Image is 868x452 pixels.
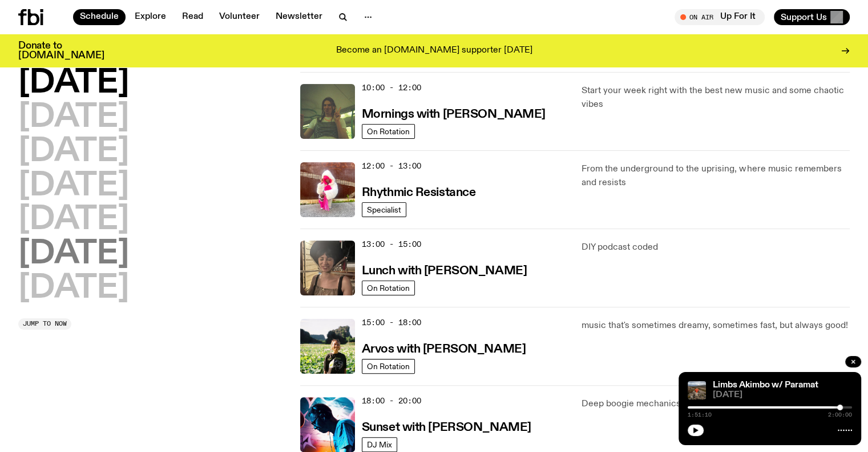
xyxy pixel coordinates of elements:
[128,9,173,25] a: Explore
[269,9,329,25] a: Newsletter
[362,422,531,434] h3: Sunset with [PERSON_NAME]
[362,187,476,199] h3: Rhythmic Resistance
[212,9,267,25] a: Volunteer
[362,82,421,93] span: 10:00 - 12:00
[362,343,526,355] h3: Arvos with [PERSON_NAME]
[18,204,129,236] button: [DATE]
[18,41,104,61] h3: Donate to [DOMAIN_NAME]
[73,9,126,25] a: Schedule
[18,102,129,134] button: [DATE]
[828,412,852,418] span: 2:00:00
[713,381,818,390] a: Limbs Akimbo w/ Paramat
[367,283,410,292] span: On Rotation
[367,362,410,370] span: On Rotation
[362,317,421,328] span: 15:00 - 18:00
[362,437,397,452] a: DJ Mix
[582,319,850,333] p: music that's sometimes dreamy, sometimes fast, but always good!
[362,263,527,277] a: Lunch with [PERSON_NAME]
[300,319,355,374] img: Bri is smiling and wearing a black t-shirt. She is standing in front of a lush, green field. Ther...
[18,136,129,168] button: [DATE]
[336,46,532,56] p: Become an [DOMAIN_NAME] supporter [DATE]
[713,391,852,399] span: [DATE]
[362,124,415,139] a: On Rotation
[18,318,71,330] button: Jump to now
[362,106,546,121] a: Mornings with [PERSON_NAME]
[18,273,129,305] button: [DATE]
[367,440,392,449] span: DJ Mix
[367,127,410,135] span: On Rotation
[688,412,712,418] span: 1:51:10
[367,205,401,214] span: Specialist
[582,84,850,111] p: Start your week right with the best new music and some chaotic vibes
[582,397,850,411] p: Deep boogie mechanics.
[18,238,129,270] button: [DATE]
[18,67,129,99] button: [DATE]
[300,84,355,139] img: Jim Kretschmer in a really cute outfit with cute braids, standing on a train holding up a peace s...
[300,162,355,217] img: Attu crouches on gravel in front of a brown wall. They are wearing a white fur coat with a hood, ...
[362,419,531,434] a: Sunset with [PERSON_NAME]
[362,185,476,199] a: Rhythmic Resistance
[582,162,850,190] p: From the underground to the uprising, where music remembers and resists
[300,397,355,452] img: Simon Caldwell stands side on, looking downwards. He has headphones on. Behind him is a brightly ...
[362,359,415,374] a: On Rotation
[23,321,67,327] span: Jump to now
[362,281,415,295] a: On Rotation
[362,109,546,121] h3: Mornings with [PERSON_NAME]
[18,170,129,202] button: [DATE]
[362,202,406,217] a: Specialist
[362,265,527,277] h3: Lunch with [PERSON_NAME]
[781,12,827,22] span: Support Us
[774,9,850,25] button: Support Us
[362,341,526,355] a: Arvos with [PERSON_NAME]
[582,241,850,254] p: DIY podcast coded
[362,395,421,406] span: 18:00 - 20:00
[675,9,765,25] button: On AirUp For It
[362,239,421,250] span: 13:00 - 15:00
[175,9,210,25] a: Read
[362,161,421,171] span: 12:00 - 13:00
